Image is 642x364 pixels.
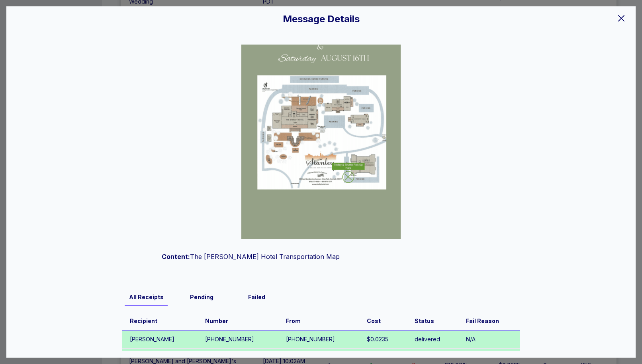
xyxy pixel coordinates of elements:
[283,13,360,25] div: Message Details
[122,293,171,301] div: All Receipts
[466,335,485,343] div: N/A
[458,312,519,330] th: Fail Reason
[359,312,407,330] th: Cost
[162,252,480,261] div: The [PERSON_NAME] Hotel Transportation Map
[278,312,359,330] th: From
[197,312,278,330] th: Number
[407,330,458,348] td: delivered
[359,330,407,348] td: $0.0235
[278,330,359,348] td: [PHONE_NUMBER]
[122,330,197,348] td: [PERSON_NAME]
[162,253,190,261] span: Content:
[232,293,281,301] div: Failed
[122,312,197,330] th: Recipient
[407,312,458,330] th: Status
[197,330,278,348] td: [PHONE_NUMBER]
[177,293,226,301] div: Pending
